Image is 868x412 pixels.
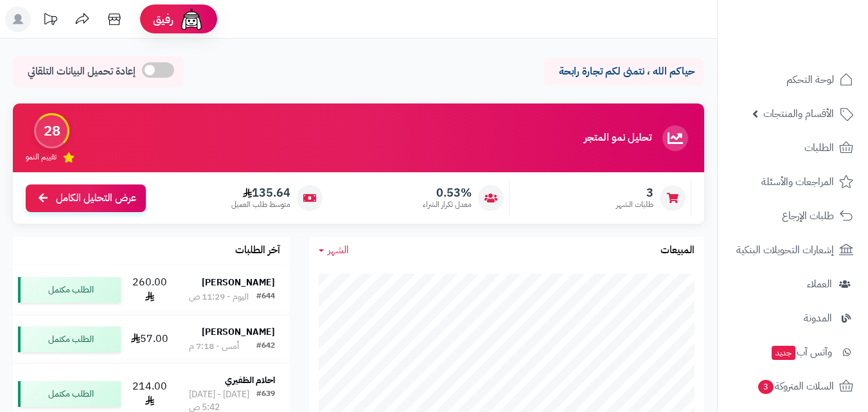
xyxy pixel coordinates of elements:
[782,207,834,225] span: طلبات الإرجاع
[256,340,275,353] div: #642
[231,199,290,210] span: متوسط طلب العميل
[807,275,832,293] span: العملاء
[179,6,204,32] img: ai-face.png
[758,380,774,394] span: 3
[786,71,834,89] span: لوحة التحكم
[34,6,66,35] a: تحديثات المنصة
[584,132,651,144] h3: تحليل نمو المتجر
[725,201,860,231] a: طلبات الإرجاع
[189,291,249,303] div: اليوم - 11:29 ص
[781,10,856,37] img: logo-2.png
[56,191,136,206] span: عرض التحليل الكامل
[231,186,290,200] span: 135.64
[225,373,275,387] strong: احلام الظفيري
[26,152,57,163] span: تقييم النمو
[725,235,860,265] a: إشعارات التحويلات البنكية
[725,132,860,163] a: الطلبات
[189,340,239,353] div: أمس - 7:18 م
[26,184,146,212] a: عرض التحليل الكامل
[804,309,832,327] span: المدونة
[18,327,121,352] div: الطلب مكتمل
[423,199,472,210] span: معدل تكرار الشراء
[202,276,275,289] strong: [PERSON_NAME]
[763,105,834,123] span: الأقسام والمنتجات
[772,346,795,360] span: جديد
[770,343,832,361] span: وآتس آب
[616,199,653,210] span: طلبات الشهر
[553,64,695,79] p: حياكم الله ، نتمنى لكم تجارة رابحة
[153,12,173,27] span: رفيق
[725,337,860,368] a: وآتس آبجديد
[725,166,860,197] a: المراجعات والأسئلة
[660,245,695,256] h3: المبيعات
[328,242,349,258] span: الشهر
[126,316,174,363] td: 57.00
[235,245,280,256] h3: آخر الطلبات
[18,277,121,303] div: الطلب مكتمل
[319,243,349,258] a: الشهر
[18,381,121,407] div: الطلب مكتمل
[725,64,860,95] a: لوحة التحكم
[757,377,834,395] span: السلات المتروكة
[616,186,653,200] span: 3
[126,265,174,315] td: 260.00
[28,64,136,79] span: إعادة تحميل البيانات التلقائي
[804,139,834,157] span: الطلبات
[725,303,860,334] a: المدونة
[761,173,834,191] span: المراجعات والأسئلة
[202,325,275,339] strong: [PERSON_NAME]
[423,186,472,200] span: 0.53%
[725,269,860,300] a: العملاء
[256,291,275,303] div: #644
[736,241,834,259] span: إشعارات التحويلات البنكية
[725,371,860,402] a: السلات المتروكة3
